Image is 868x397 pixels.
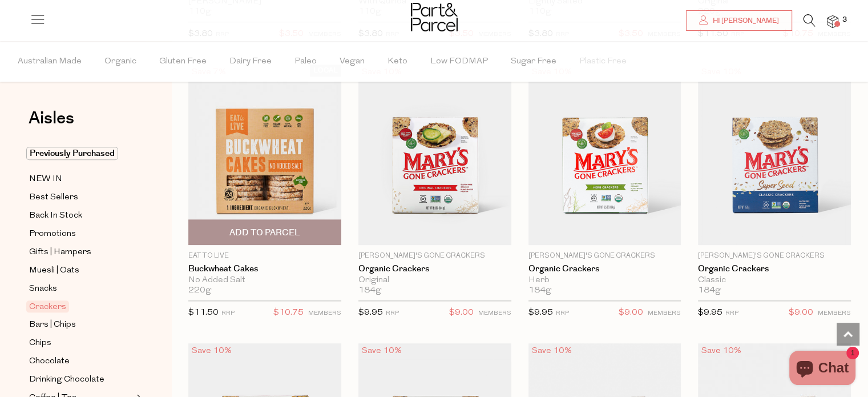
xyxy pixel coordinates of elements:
span: Chips [29,336,51,350]
small: RRP [221,310,235,316]
a: Snacks [29,282,133,296]
a: Best Sellers [29,190,133,204]
span: Crackers [26,300,69,312]
button: Add To Parcel [188,219,341,245]
div: Original [358,275,511,286]
span: Add To Parcel [229,227,300,239]
a: Aisles [29,110,74,138]
span: $9.95 [358,308,383,317]
small: RRP [725,310,738,316]
a: Chips [29,336,133,350]
span: Drinking Chocolate [29,373,104,387]
span: 184g [528,286,551,296]
span: Low FODMAP [430,42,488,82]
span: $11.50 [188,308,219,317]
span: Promotions [29,227,76,241]
span: Back In Stock [29,209,82,223]
span: Previously Purchased [26,147,118,160]
img: Buckwheat Cakes [188,65,341,245]
span: Muesli | Oats [29,264,79,278]
a: Organic Crackers [528,264,681,274]
div: Save 10% [358,343,405,359]
div: Save 10% [528,343,575,359]
a: Previously Purchased [29,147,133,161]
small: MEMBERS [478,310,511,316]
span: $9.95 [528,308,553,317]
a: Chocolate [29,354,133,368]
p: [PERSON_NAME]'s Gone Crackers [358,251,511,261]
a: Organic Crackers [358,264,511,274]
a: Bars | Chips [29,318,133,332]
span: Sugar Free [511,42,556,82]
div: Save 10% [698,343,745,359]
a: NEW IN [29,172,133,186]
a: Hi [PERSON_NAME] [686,10,792,31]
span: Best Sellers [29,191,78,204]
span: Plastic Free [579,42,627,82]
span: Keto [387,42,407,82]
span: $9.00 [449,306,474,320]
a: Drinking Chocolate [29,372,133,387]
span: Snacks [29,282,57,296]
div: No Added Salt [188,275,341,286]
span: Hi [PERSON_NAME] [710,16,779,26]
span: 184g [358,286,381,296]
span: Bars | Chips [29,318,76,332]
span: NEW IN [29,173,62,186]
img: Organic Crackers [358,65,511,245]
small: RRP [556,310,569,316]
span: $9.00 [789,306,813,320]
img: Organic Crackers [528,65,681,245]
a: Back In Stock [29,208,133,223]
img: Organic Crackers [698,65,851,245]
a: Crackers [29,300,133,314]
p: [PERSON_NAME]'s Gone Crackers [528,251,681,261]
a: Muesli | Oats [29,263,133,278]
p: Eat To Live [188,251,341,261]
span: Chocolate [29,355,70,368]
span: 3 [839,15,850,25]
span: $9.95 [698,308,722,317]
span: Paleo [294,42,317,82]
span: Gifts | Hampers [29,246,91,259]
a: Buckwheat Cakes [188,264,341,274]
div: Herb [528,275,681,286]
img: Part&Parcel [411,3,458,31]
span: Australian Made [18,42,82,82]
small: MEMBERS [308,310,341,316]
div: Classic [698,275,851,286]
a: Promotions [29,227,133,241]
a: 3 [827,15,838,27]
span: 184g [698,286,721,296]
small: MEMBERS [648,310,681,316]
span: Gluten Free [159,42,207,82]
span: Aisles [29,106,74,131]
div: Save 10% [188,343,235,359]
span: Organic [104,42,136,82]
small: MEMBERS [818,310,851,316]
span: $9.00 [619,306,643,320]
span: Vegan [340,42,365,82]
inbox-online-store-chat: Shopify online store chat [786,351,859,388]
span: $10.75 [273,306,304,320]
p: [PERSON_NAME]'s Gone Crackers [698,251,851,261]
span: 220g [188,286,211,296]
a: Gifts | Hampers [29,245,133,259]
a: Organic Crackers [698,264,851,274]
span: Dairy Free [229,42,272,82]
small: RRP [386,310,399,316]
